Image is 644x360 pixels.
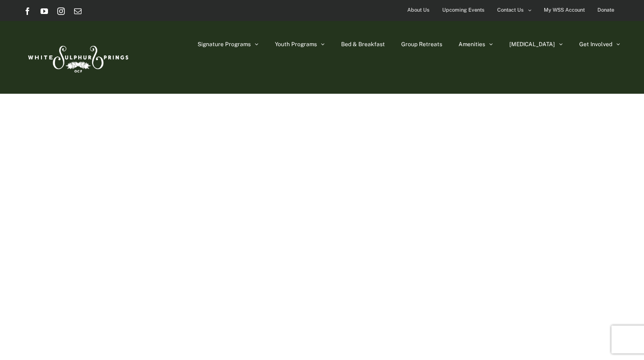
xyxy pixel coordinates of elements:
span: My WSS Account [544,3,585,17]
img: White Sulphur Springs Logo [24,35,131,79]
a: Instagram [57,7,65,15]
nav: Main Menu [198,21,620,68]
a: Group Retreats [401,21,442,68]
a: Facebook [24,7,31,15]
span: Donate [597,3,614,17]
span: Amenities [459,42,485,47]
span: [MEDICAL_DATA] [509,42,555,47]
a: YouTube [41,7,48,15]
span: Contact Us [497,3,524,17]
span: Group Retreats [401,42,442,47]
a: Email [74,7,82,15]
a: Get Involved [579,21,620,68]
a: Bed & Breakfast [341,21,385,68]
a: [MEDICAL_DATA] [509,21,563,68]
span: Upcoming Events [442,3,485,17]
span: Bed & Breakfast [341,42,385,47]
a: Signature Programs [198,21,259,68]
span: About Us [407,3,430,17]
span: Signature Programs [198,42,251,47]
a: Amenities [459,21,493,68]
span: Youth Programs [275,42,317,47]
span: Get Involved [579,42,612,47]
a: Youth Programs [275,21,325,68]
